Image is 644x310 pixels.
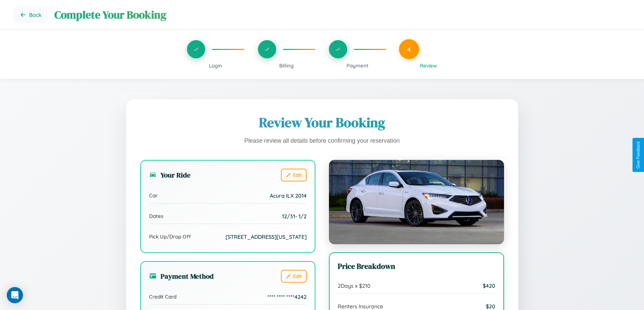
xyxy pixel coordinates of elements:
div: Open Intercom Messenger [7,287,23,303]
span: Acura ILX 2014 [270,192,307,199]
button: Go back [14,7,48,23]
h3: Payment Method [149,271,214,281]
span: $ 420 [483,282,495,289]
span: Dates [149,213,163,219]
span: [STREET_ADDRESS][US_STATE] [225,233,307,240]
span: 2 Days x $ 210 [338,282,371,289]
span: Payment [347,62,368,69]
h3: Your Ride [149,170,191,180]
button: Edit [281,169,307,181]
span: Billing [279,62,294,69]
h3: Price Breakdown [338,261,495,272]
p: Please review all details before confirming your reservation [140,136,504,146]
span: Renters Insurance [338,303,383,310]
div: Give Feedback [636,141,641,169]
span: Login [209,62,222,69]
span: 4 [407,46,411,53]
span: Credit Card [149,293,176,300]
span: Review [420,62,437,69]
h1: Complete Your Booking [54,7,630,22]
span: $ 20 [486,303,495,310]
button: Edit [281,270,307,283]
img: Acura ILX [329,160,504,244]
h1: Review Your Booking [140,113,504,132]
span: Pick Up/Drop Off [149,233,191,240]
span: 12 / 31 - 1 / 2 [282,213,307,220]
span: Car [149,192,158,199]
